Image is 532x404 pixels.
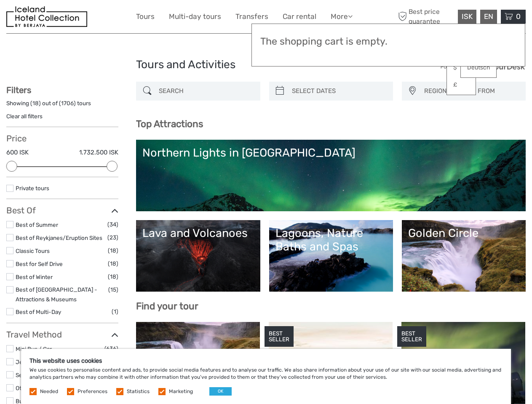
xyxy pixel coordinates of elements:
[420,84,521,98] button: REGION / STARTS FROM
[16,221,58,228] a: Best of Summer
[136,58,396,72] h1: Tours and Activities
[61,99,74,107] label: 1706
[16,385,64,391] a: Other / Non-Travel
[461,60,496,75] a: Deutsch
[480,10,497,24] div: EN
[6,148,29,157] label: 600 ISK
[289,84,389,98] input: SELECT DATES
[6,113,43,120] a: Clear all filters
[136,11,155,23] a: Tours
[79,148,118,157] label: 1.732.500 ISK
[104,344,118,353] span: (636)
[142,226,254,240] div: Lava and Volcanoes
[6,330,118,340] h3: Travel Method
[462,12,473,21] span: ISK
[16,346,52,352] a: Mini Bus / Car
[40,388,58,395] label: Needed
[515,12,522,21] span: 0
[107,233,118,242] span: (23)
[6,133,118,144] h3: Price
[112,307,118,316] span: (1)
[6,205,118,215] h3: Best Of
[209,387,232,396] button: OK
[16,359,45,365] a: Jeep / 4x4
[16,274,53,280] a: Best of Winter
[108,272,118,282] span: (18)
[12,15,95,21] p: We're away right now. Please check back later!
[169,11,221,23] a: Multi-day tours
[97,13,107,23] button: Open LiveChat chat widget
[107,220,118,229] span: (34)
[108,259,118,268] span: (18)
[260,36,516,48] h3: The shopping cart is empty.
[408,226,519,285] a: Golden Circle
[396,7,456,26] span: Best price guarantee
[78,388,107,395] label: Preferences
[408,226,519,240] div: Golden Circle
[16,308,61,315] a: Best of Multi-Day
[331,11,353,23] a: More
[6,99,118,112] div: Showing ( ) out of ( ) tours
[16,372,42,378] a: Self-Drive
[283,11,316,23] a: Car rental
[16,247,50,254] a: Classic Tours
[21,349,511,404] div: We use cookies to personalise content and ads, to provide social media features and to analyse ou...
[265,326,294,347] div: BEST SELLER
[275,226,387,285] a: Lagoons, Nature Baths and Spas
[16,286,97,303] a: Best of [GEOGRAPHIC_DATA] - Attractions & Museums
[6,85,31,95] strong: Filters
[16,234,102,241] a: Best of Reykjanes/Eruption Sites
[142,146,519,159] div: Northern Lights in [GEOGRAPHIC_DATA]
[108,246,118,255] span: (18)
[32,99,39,107] label: 18
[16,185,49,191] a: Private tours
[155,84,256,98] input: SEARCH
[29,357,503,364] h5: This website uses cookies
[447,60,476,75] a: $
[136,300,198,312] b: Find your tour
[16,260,63,267] a: Best for Self Drive
[275,226,387,254] div: Lagoons, Nature Baths and Spas
[447,77,476,93] a: £
[169,388,193,395] label: Marketing
[136,118,203,130] b: Top Attractions
[6,6,87,27] img: 481-8f989b07-3259-4bb0-90ed-3da368179bdc_logo_small.jpg
[440,61,526,72] img: PurchaseViaTourDesk.png
[397,326,426,347] div: BEST SELLER
[108,285,118,295] span: (15)
[142,146,519,205] a: Northern Lights in [GEOGRAPHIC_DATA]
[142,226,254,285] a: Lava and Volcanoes
[235,11,268,23] a: Transfers
[127,388,150,395] label: Statistics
